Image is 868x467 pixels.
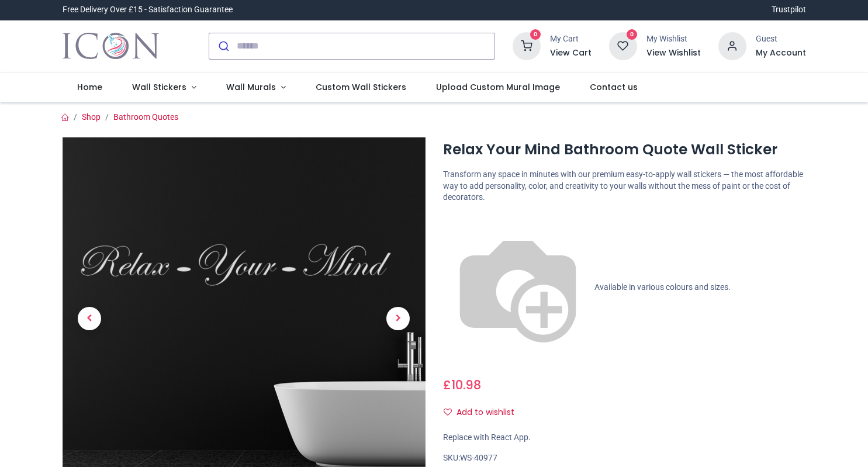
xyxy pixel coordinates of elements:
[316,81,406,93] span: Custom Wall Stickers
[77,81,102,93] span: Home
[371,192,425,446] a: Next
[436,81,560,93] span: Upload Custom Mural Image
[756,47,806,59] a: My Account
[460,453,497,462] span: WS-40977
[627,29,638,40] sup: 0
[444,408,452,416] i: Add to wishlist
[590,81,638,93] span: Contact us
[226,81,276,93] span: Wall Murals
[443,213,593,362] img: color-wheel.png
[756,33,806,45] div: Guest
[646,33,701,45] div: My Wishlist
[609,40,637,50] a: 0
[132,81,186,93] span: Wall Stickers
[530,29,541,40] sup: 0
[117,72,212,103] a: Wall Stickers
[550,47,592,59] a: View Cart
[211,72,300,103] a: Wall Murals
[386,307,410,330] span: Next
[63,30,159,63] img: Icon Wall Stickers
[63,30,159,63] a: Logo of Icon Wall Stickers
[63,4,233,16] div: Free Delivery Over £15 - Satisfaction Guarantee
[451,376,481,393] span: 10.98
[209,33,237,59] button: Submit
[443,376,481,393] span: £
[772,4,806,16] a: Trustpilot
[82,112,101,122] a: Shop
[443,169,806,203] p: Transform any space in minutes with our premium easy-to-apply wall stickers — the most affordable...
[443,140,806,160] h1: Relax Your Mind Bathroom Quote Wall Sticker
[646,47,701,59] a: View Wishlist
[443,432,806,444] div: Replace with React App.
[443,403,524,423] button: Add to wishlistAdd to wishlist
[443,452,806,464] div: SKU:
[78,307,101,330] span: Previous
[550,33,592,45] div: My Cart
[63,192,117,446] a: Previous
[513,40,541,50] a: 0
[594,282,731,292] span: Available in various colours and sizes.
[113,112,178,122] a: Bathroom Quotes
